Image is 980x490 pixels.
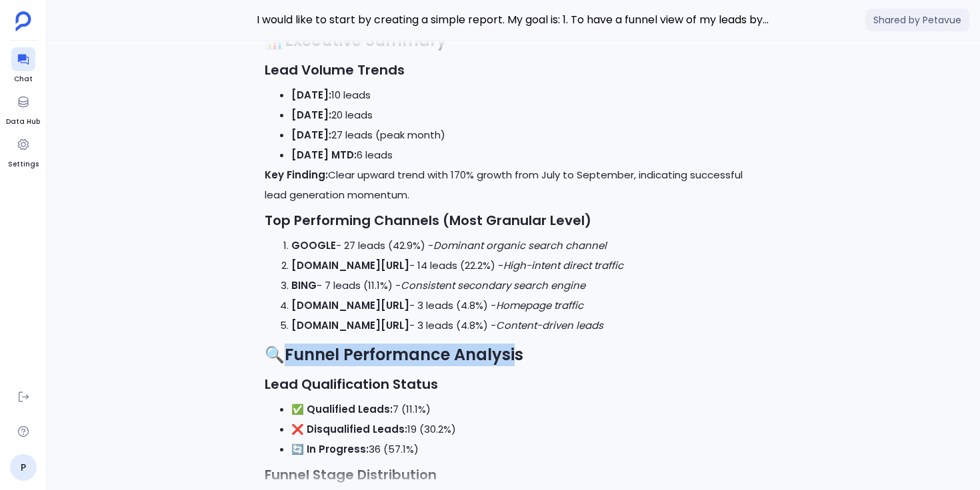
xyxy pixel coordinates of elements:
li: 20 leads [291,105,762,125]
a: P [10,454,37,481]
li: - 3 leads (4.8%) - [291,316,762,336]
span: Shared by Petavue [865,9,969,31]
em: High-intent direct traffic [503,258,623,272]
strong: Key Finding: [265,168,328,182]
strong: ❌ Disqualified Leads: [291,422,407,436]
strong: 🔄 In Progress: [291,442,369,456]
li: - 27 leads (42.9%) - [291,236,762,256]
li: - 3 leads (4.8%) - [291,296,762,316]
em: Homepage traffic [496,298,583,312]
strong: [DOMAIN_NAME][URL] [291,318,409,332]
li: 10 leads [291,85,762,105]
strong: [DOMAIN_NAME][URL] [291,298,409,312]
strong: [DATE] MTD: [291,148,357,162]
strong: [DOMAIN_NAME][URL] [291,258,409,272]
strong: [DATE]: [291,108,331,122]
a: Data Hub [6,90,40,127]
em: Dominant organic search channel [433,238,607,252]
li: - 7 leads (11.1%) - [291,276,762,296]
li: 6 leads [291,145,762,165]
strong: Top Performing Channels (Most Granular Level) [265,211,591,230]
p: Clear upward trend with 170% growth from July to September, indicating successful lead generation... [265,165,762,205]
span: Settings [8,159,39,170]
li: 19 (30.2%) [291,419,762,439]
strong: Funnel Performance Analysis [285,344,523,366]
li: - 14 leads (22.2%) - [291,256,762,276]
strong: BING [291,278,317,292]
em: Content-driven leads [496,318,603,332]
span: Chat [11,74,35,85]
strong: [DATE]: [291,88,331,102]
h2: 🔍 [265,344,762,366]
em: Consistent secondary search engine [401,278,585,292]
strong: ✅ Qualified Leads: [291,402,393,416]
a: Settings [8,132,39,170]
img: petavue logo [15,11,31,31]
strong: Lead Volume Trends [265,61,405,79]
span: I would like to start by creating a simple report. My goal is: 1. To have a funnel view of my lea... [257,11,770,29]
li: 36 (57.1%) [291,439,762,459]
li: 27 leads (peak month) [291,125,762,145]
span: Data Hub [6,117,40,127]
li: 7 (11.1%) [291,399,762,419]
strong: Lead Qualification Status [265,375,438,393]
strong: GOOGLE [291,238,336,252]
strong: [DATE]: [291,128,331,142]
a: Chat [11,47,35,85]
